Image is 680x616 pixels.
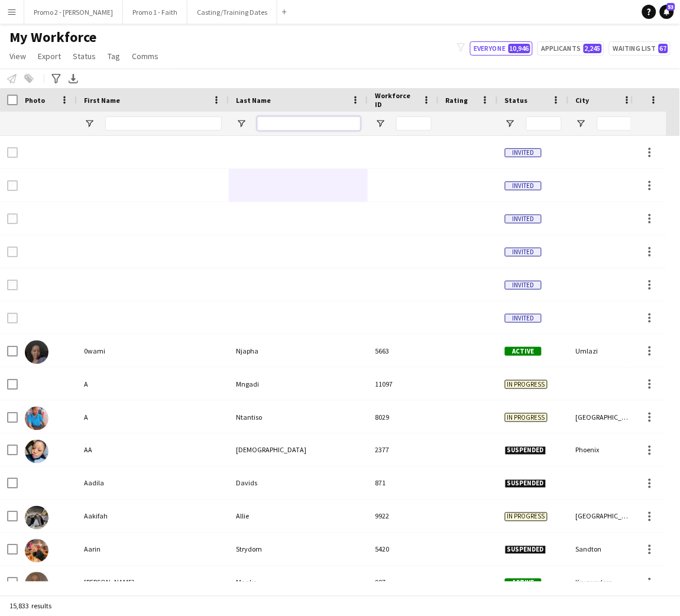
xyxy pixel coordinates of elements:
span: Invited [505,148,542,157]
button: Promo 1 - Faith [123,1,187,24]
span: Last Name [236,96,271,105]
input: Row Selection is disabled for this row (unchecked) [7,213,18,224]
div: Aarin [77,533,229,566]
span: Export [38,51,61,61]
a: Comms [127,48,163,64]
input: Row Selection is disabled for this row (unchecked) [7,147,18,158]
div: 8029 [368,401,439,433]
input: Row Selection is disabled for this row (unchecked) [7,247,18,257]
input: City Filter Input [597,116,633,131]
span: 53 [667,3,675,11]
app-action-btn: Export XLSX [66,72,80,86]
div: 5663 [368,335,439,367]
span: Comms [132,51,158,61]
div: Njapha [229,335,368,367]
span: Tag [108,51,120,61]
span: Suspended [505,446,546,455]
span: Invited [505,181,542,190]
span: In progress [505,380,548,389]
button: Open Filter Menu [236,118,247,129]
span: 10,946 [509,44,530,53]
div: Aakifah [77,500,229,533]
span: Invited [505,215,542,223]
img: Aarin Strydom [25,539,48,563]
span: My Workforce [9,28,96,46]
div: 0wami [77,335,229,367]
span: Invited [505,248,542,257]
button: Everyone10,946 [470,41,533,56]
div: [GEOGRAPHIC_DATA] [569,500,640,533]
button: Applicants2,245 [537,41,604,56]
app-action-btn: Advanced filters [49,72,63,86]
span: 2,245 [584,44,602,53]
div: 871 [368,467,439,500]
a: View [5,48,31,64]
span: Status [505,96,528,105]
input: Last Name Filter Input [257,116,361,131]
a: 53 [660,5,674,19]
div: 2377 [368,434,439,466]
span: Active [505,347,542,356]
div: Aadila [77,467,229,500]
span: Photo [25,96,45,105]
span: Suspended [505,546,546,555]
div: 11097 [368,368,439,400]
button: Waiting list67 [609,41,671,56]
span: Rating [446,96,468,105]
input: Row Selection is disabled for this row (unchecked) [7,313,18,323]
div: [PERSON_NAME] [77,566,229,599]
span: View [9,51,26,61]
span: In progress [505,413,548,422]
button: Open Filter Menu [505,118,516,129]
div: Strydom [229,533,368,566]
div: 907 [368,566,439,599]
div: Allie [229,500,368,533]
div: Krugersdorp [569,566,640,599]
img: Aaron Maake [25,572,48,596]
img: AA MNYANDU [25,440,48,463]
div: A [77,368,229,400]
div: Mngadi [229,368,368,400]
span: Invited [505,314,542,323]
span: In progress [505,513,548,521]
button: Casting/Training Dates [187,1,277,24]
span: Status [73,51,96,61]
input: First Name Filter Input [105,116,222,131]
span: Active [505,579,542,588]
div: AA [77,434,229,466]
input: Row Selection is disabled for this row (unchecked) [7,280,18,290]
button: Open Filter Menu [576,118,587,129]
a: Status [68,48,101,64]
button: Promo 2 - [PERSON_NAME] [24,1,123,24]
span: First Name [84,96,120,105]
a: Export [33,48,66,64]
div: Davids [229,467,368,500]
div: Maake [229,566,368,599]
div: Ntantiso [229,401,368,433]
div: [DEMOGRAPHIC_DATA] [229,434,368,466]
span: Invited [505,281,542,290]
img: 0wami Njapha [25,341,48,364]
div: Sandton [569,533,640,566]
div: 5420 [368,533,439,566]
button: Open Filter Menu [375,118,386,129]
input: Row Selection is disabled for this row (unchecked) [7,180,18,191]
a: Tag [103,48,125,64]
span: Suspended [505,479,546,488]
button: Open Filter Menu [84,118,95,129]
span: City [576,96,590,105]
div: A [77,401,229,433]
span: Workforce ID [375,91,417,109]
input: Workforce ID Filter Input [396,116,432,131]
div: Umlazi [569,335,640,367]
div: Phoenix [569,434,640,466]
div: 9922 [368,500,439,533]
div: [GEOGRAPHIC_DATA] [569,401,640,433]
input: Status Filter Input [526,116,562,131]
img: A Ntantiso [25,407,48,430]
img: Aakifah Allie [25,506,48,530]
span: 67 [659,44,668,53]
